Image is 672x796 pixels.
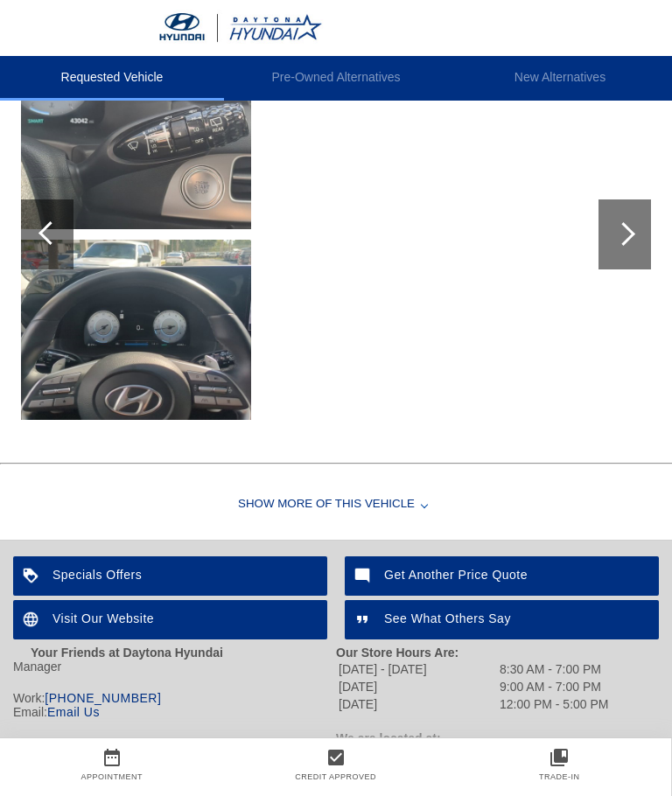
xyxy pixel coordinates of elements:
[338,679,497,695] td: [DATE]
[539,772,580,781] a: Trade-In
[336,646,458,660] strong: Our Store Hours Are:
[47,705,100,719] a: Email Us
[338,696,497,712] td: [DATE]
[345,556,659,596] a: Get Another Price Quote
[499,679,610,695] td: 9:00 AM - 7:00 PM
[10,49,251,229] img: 8b6631c95213d4d58915c305d953233d.jpg
[81,772,143,781] a: Appointment
[45,691,161,705] a: [PHONE_NUMBER]
[499,696,610,712] td: 12:00 PM - 5:00 PM
[447,747,671,768] a: collections_bookmark
[10,240,251,420] img: 081f18da850401d959ce0ca5320ce0f7.jpg
[13,556,327,596] a: Specials Offers
[448,56,672,101] li: New Alternatives
[499,661,610,677] td: 8:30 AM - 7:00 PM
[336,731,441,745] strong: We are located at:
[345,600,384,639] img: ic_format_quote_white_24dp_2x.png
[224,56,448,101] li: Pre-Owned Alternatives
[338,661,497,677] td: [DATE] - [DATE]
[224,747,448,768] a: check_box
[345,600,659,639] a: See What Others Say
[295,772,376,781] a: Credit Approved
[13,600,52,639] img: ic_language_white_24dp_2x.png
[13,660,336,674] div: Manager
[31,646,223,660] strong: Your Friends at Daytona Hyundai
[13,600,327,639] a: Visit Our Website
[13,691,336,705] div: Work:
[13,705,336,719] div: Email:
[13,556,52,596] img: ic_loyalty_white_24dp_2x.png
[345,556,384,596] img: ic_mode_comment_white_24dp_2x.png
